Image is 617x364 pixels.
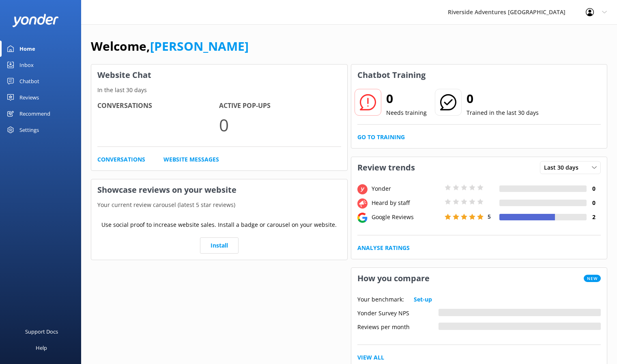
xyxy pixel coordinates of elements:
[25,323,58,340] div: Support Docs
[357,323,439,330] div: Reviews per month
[357,309,439,316] div: Yonder Survey NPS
[414,295,432,304] a: Set-up
[219,101,341,111] h4: Active Pop-ups
[386,108,427,117] p: Needs training
[351,268,436,289] h3: How you compare
[370,198,443,207] div: Heard by staff
[219,111,341,138] p: 0
[97,101,219,111] h4: Conversations
[357,243,410,252] a: Analyse Ratings
[370,184,443,193] div: Yonder
[351,65,432,86] h3: Chatbot Training
[150,38,249,54] a: [PERSON_NAME]
[19,41,35,57] div: Home
[357,133,405,142] a: Go to Training
[36,340,47,356] div: Help
[351,157,421,178] h3: Review trends
[163,155,219,164] a: Website Messages
[91,65,347,86] h3: Website Chat
[91,200,347,209] p: Your current review carousel (latest 5 star reviews)
[584,275,601,282] span: New
[19,73,39,89] div: Chatbot
[544,163,583,172] span: Last 30 days
[386,89,427,108] h2: 0
[587,213,601,222] h4: 2
[370,213,443,222] div: Google Reviews
[19,89,39,106] div: Reviews
[357,295,404,304] p: Your benchmark:
[19,122,39,138] div: Settings
[91,179,347,200] h3: Showcase reviews on your website
[91,37,249,56] h1: Welcome,
[97,155,145,164] a: Conversations
[587,198,601,207] h4: 0
[587,184,601,193] h4: 0
[91,86,347,95] p: In the last 30 days
[467,89,539,108] h2: 0
[488,213,491,220] span: 5
[12,14,59,27] img: yonder-white-logo.png
[19,106,50,122] div: Recommend
[467,108,539,117] p: Trained in the last 30 days
[19,57,34,73] div: Inbox
[200,237,239,254] a: Install
[357,353,384,362] a: View All
[101,220,337,229] p: Use social proof to increase website sales. Install a badge or carousel on your website.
